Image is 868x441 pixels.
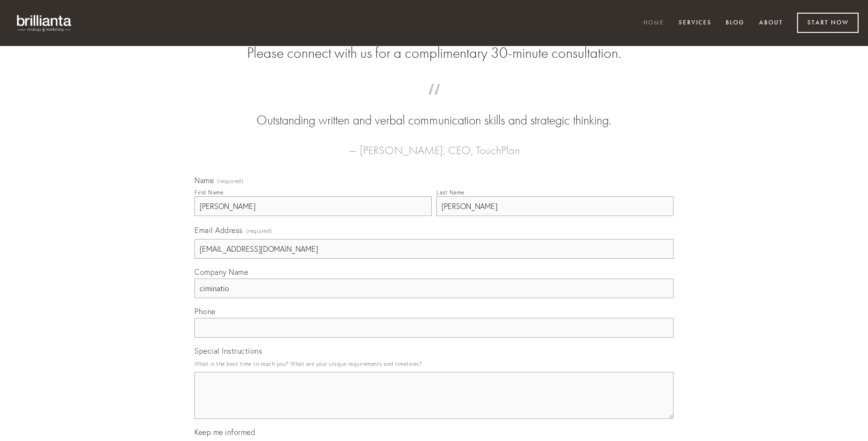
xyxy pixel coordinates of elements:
[436,189,465,196] div: Last Name
[246,224,272,237] span: (required)
[194,307,216,316] span: Phone
[9,9,80,37] img: brillianta - research, strategy, marketing
[217,178,243,184] span: (required)
[797,13,859,33] a: Start Now
[209,93,659,130] blockquote: Outstanding written and verbal communication skills and strategic thinking.
[194,189,223,196] div: First Name
[194,357,674,370] p: What is the best time to reach you? What are your unique requirements and timelines?
[673,15,718,31] a: Services
[720,15,751,31] a: Blog
[209,93,659,111] span: “
[753,15,789,31] a: About
[194,346,262,356] span: Special Instructions
[637,15,670,31] a: Home
[209,130,659,160] figcaption: — [PERSON_NAME], CEO, TouchPlan
[194,44,674,62] h2: Please connect with us for a complimentary 30-minute consultation.
[194,267,248,277] span: Company Name
[194,176,214,185] span: Name
[194,427,255,437] span: Keep me informed
[194,225,243,235] span: Email Address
